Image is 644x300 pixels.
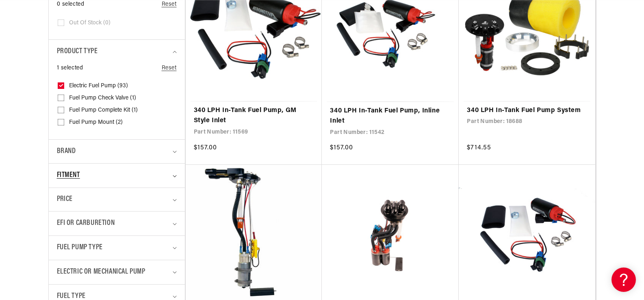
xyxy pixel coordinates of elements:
[57,146,76,158] span: Brand
[69,82,128,90] span: Electric Fuel Pump (93)
[57,242,103,254] span: Fuel Pump Type
[57,260,177,284] summary: Electric or Mechanical Pump (0 selected)
[57,236,177,260] summary: Fuel Pump Type (0 selected)
[57,188,177,211] summary: Price
[330,106,451,127] a: 340 LPH In-Tank Fuel Pump, Inline Inlet
[57,46,98,58] span: Product type
[194,106,314,126] a: 340 LPH In-Tank Fuel Pump, GM Style Inlet
[162,64,177,73] a: Reset
[57,164,177,188] summary: Fitment (0 selected)
[57,194,73,205] span: Price
[57,212,177,235] summary: EFI or Carburetion (0 selected)
[69,19,111,27] span: Out of stock (0)
[57,266,145,278] span: Electric or Mechanical Pump
[57,170,80,181] span: Fitment
[57,40,177,64] summary: Product type (1 selected)
[57,140,177,164] summary: Brand (0 selected)
[69,119,123,126] span: Fuel Pump Mount (2)
[57,64,83,73] span: 1 selected
[57,218,115,229] span: EFI or Carburetion
[69,107,138,114] span: Fuel Pump Complete Kit (1)
[69,95,136,102] span: Fuel Pump Check Valve (1)
[467,106,587,116] a: 340 LPH In-Tank Fuel Pump System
